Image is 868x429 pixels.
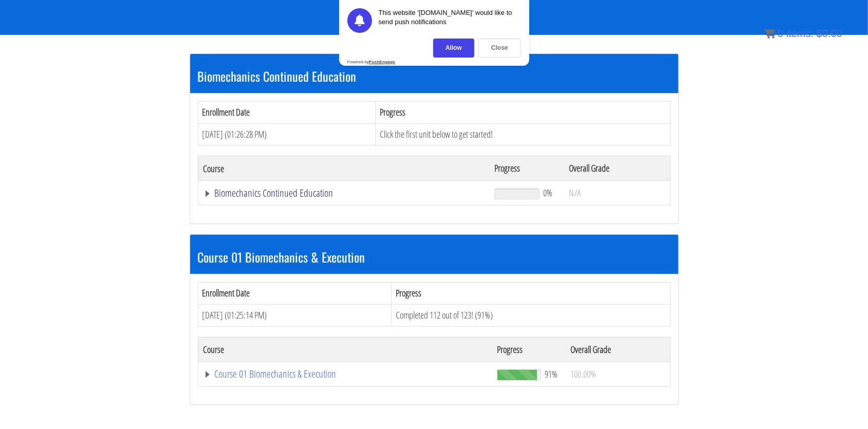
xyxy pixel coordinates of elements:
[564,181,670,206] td: N/A
[492,337,565,362] th: Progress
[817,28,822,39] span: $
[198,123,376,145] td: [DATE] (01:26:28 PM)
[198,337,492,362] th: Course
[545,368,558,380] span: 91%
[392,283,670,305] th: Progress
[198,69,671,83] h3: Biomechanics Continued Education
[198,304,392,326] td: [DATE] (01:25:14 PM)
[198,283,392,305] th: Enrollment Date
[564,156,670,181] th: Overall Grade
[392,304,670,326] td: Completed 112 out of 123! (91%)
[198,101,376,123] th: Enrollment Date
[478,39,521,58] div: Close
[376,123,670,145] td: Click the first unit below to get started!
[817,28,842,39] bdi: 0.00
[543,187,552,198] span: 0%
[565,337,670,362] th: Overall Grade
[786,28,814,39] span: items:
[376,101,670,123] th: Progress
[765,28,842,39] a: 0 items: $0.00
[347,60,396,64] div: Powered by
[369,60,395,64] strong: PushEngage
[765,28,775,39] img: icon11.png
[489,156,564,181] th: Progress
[198,156,489,181] th: Course
[204,188,485,198] a: Biomechanics Continued Education
[379,8,521,33] div: This website '[DOMAIN_NAME]' would like to send push notifications
[198,250,671,264] h3: Course 01 Biomechanics & Execution
[433,39,474,58] div: Allow
[565,362,670,386] td: 100.00%
[204,369,487,379] a: Course 01 Biomechanics & Execution
[778,28,783,39] span: 0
